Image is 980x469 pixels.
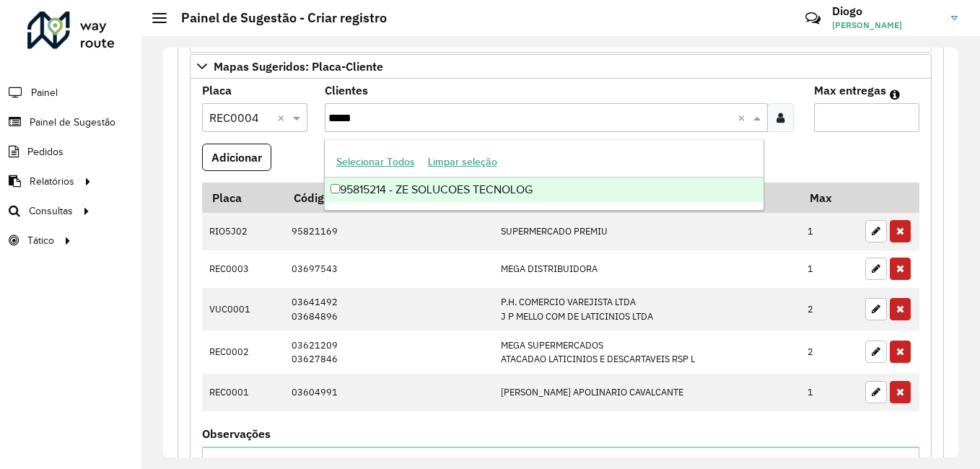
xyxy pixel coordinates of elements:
[800,213,858,250] td: 1
[284,330,493,373] td: 03621209 03627846
[277,109,289,126] span: Clear all
[494,374,800,411] td: [PERSON_NAME] APOLINARIO CAVALCANTE
[832,19,940,32] span: [PERSON_NAME]
[330,151,421,173] button: Selecionar Todos
[800,183,858,213] th: Max
[29,203,73,219] span: Consultas
[30,115,115,130] span: Painel de Sugestão
[800,374,858,411] td: 1
[421,151,504,173] button: Limpar seleção
[814,82,886,99] label: Max entregas
[800,250,858,288] td: 1
[202,250,284,288] td: REC0003
[284,183,493,213] th: Código Cliente
[284,288,493,330] td: 03641492 03684896
[31,85,58,100] span: Painel
[214,61,383,72] span: Mapas Sugeridos: Placa-Cliente
[738,109,750,126] span: Clear all
[202,288,284,330] td: VUC0001
[832,4,940,18] h3: Diogo
[325,177,764,202] div: 95815214 - ZE SOLUCOES TECNOLOG
[190,54,932,79] a: Mapas Sugeridos: Placa-Cliente
[494,213,800,250] td: SUPERMERCADO PREMIU
[800,330,858,373] td: 2
[494,330,800,373] td: MEGA SUPERMERCADOS ATACADAO LATICINIOS E DESCARTAVEIS RSP L
[202,330,284,373] td: REC0002
[494,288,800,330] td: P.H. COMERCIO VAREJISTA LTDA J P MELLO COM DE LATICINIOS LTDA
[324,139,765,211] ng-dropdown-panel: Options list
[202,183,284,213] th: Placa
[284,250,493,288] td: 03697543
[202,425,271,442] label: Observações
[30,174,74,189] span: Relatórios
[890,89,900,100] em: Máximo de clientes que serão colocados na mesma rota com os clientes informados
[800,288,858,330] td: 2
[27,144,64,159] span: Pedidos
[27,233,54,248] span: Tático
[797,3,828,34] a: Contato Rápido
[284,213,493,250] td: 95821169
[202,82,232,99] label: Placa
[284,374,493,411] td: 03604991
[202,144,271,171] button: Adicionar
[167,10,387,26] h2: Painel de Sugestão - Criar registro
[494,250,800,288] td: MEGA DISTRIBUIDORA
[202,213,284,250] td: RIO5J02
[202,374,284,411] td: REC0001
[325,82,368,99] label: Clientes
